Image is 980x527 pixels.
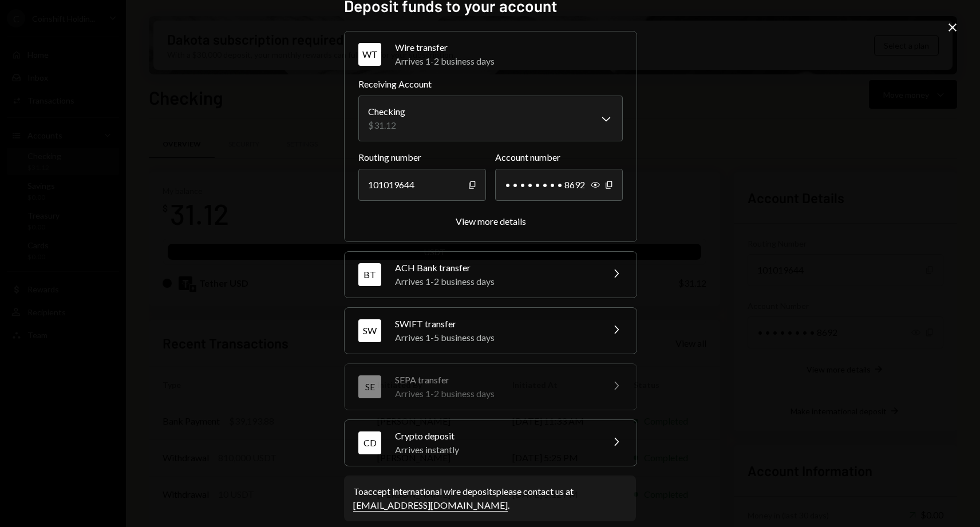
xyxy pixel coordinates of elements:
button: View more details [456,216,526,228]
div: BT [358,263,381,286]
div: ACH Bank transfer [395,261,595,275]
div: WTWire transferArrives 1-2 business days [358,77,623,228]
label: Receiving Account [358,77,623,91]
div: To accept international wire deposits please contact us at . [353,485,627,512]
button: SESEPA transferArrives 1-2 business days [345,364,637,410]
div: Arrives 1-2 business days [395,275,595,288]
div: WT [358,43,381,66]
label: Routing number [358,150,486,164]
div: View more details [456,216,526,227]
div: SW [358,319,381,342]
div: Crypto deposit [395,429,595,443]
div: 101019644 [358,169,486,201]
div: • • • • • • • • 8692 [495,169,623,201]
button: BTACH Bank transferArrives 1-2 business days [345,252,637,298]
div: CD [358,431,381,454]
div: Arrives 1-5 business days [395,331,595,344]
div: Arrives instantly [395,443,595,457]
div: SE [358,375,381,398]
div: SEPA transfer [395,373,595,387]
button: Receiving Account [358,96,623,141]
div: Arrives 1-2 business days [395,54,623,68]
button: CDCrypto depositArrives instantly [345,420,637,466]
button: SWSWIFT transferArrives 1-5 business days [345,308,637,354]
a: [EMAIL_ADDRESS][DOMAIN_NAME] [353,500,508,512]
div: Arrives 1-2 business days [395,387,595,401]
button: WTWire transferArrives 1-2 business days [345,31,637,77]
div: Wire transfer [395,41,623,54]
div: SWIFT transfer [395,317,595,331]
label: Account number [495,150,623,164]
